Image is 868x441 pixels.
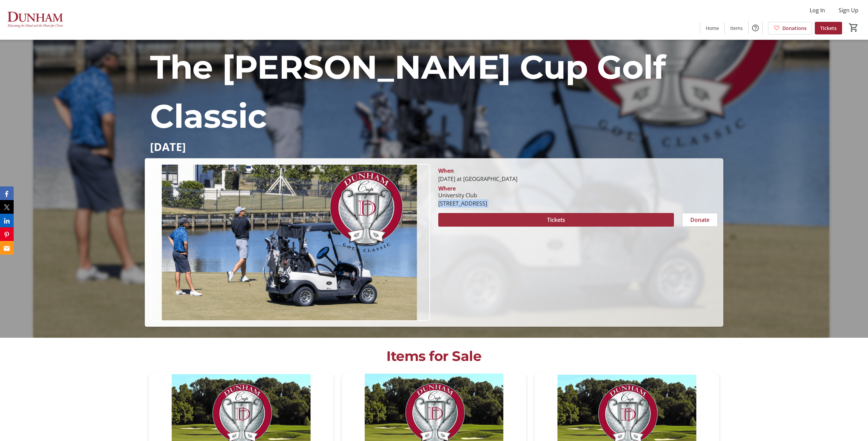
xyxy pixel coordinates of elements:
span: Log In [810,6,825,14]
span: Sign Up [839,6,858,14]
span: Home [706,25,719,32]
span: Tickets [820,25,837,32]
div: Where [438,186,456,191]
span: Tickets [547,216,565,224]
a: Tickets [815,22,842,34]
span: Donate [690,216,709,224]
img: The Dunham School's Logo [4,3,65,37]
button: Help [749,21,762,35]
span: Items [730,25,743,32]
div: [DATE] at [GEOGRAPHIC_DATA] [438,175,718,183]
button: Log In [804,5,830,16]
div: [STREET_ADDRESS] [438,199,487,208]
button: Tickets [438,213,674,227]
div: University Club [438,191,487,199]
img: Campaign CTA Media Photo [150,164,430,321]
a: Donations [768,22,812,34]
button: Cart [848,21,860,34]
a: Home [700,22,724,34]
a: Items [725,22,748,34]
button: Sign Up [833,5,864,16]
p: [DATE] [150,141,718,153]
span: Donations [782,25,807,32]
span: The [PERSON_NAME] Cup Golf Classic [150,47,665,136]
button: Donate [682,213,718,227]
div: Items for Sale [149,346,719,366]
div: When [438,167,454,175]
